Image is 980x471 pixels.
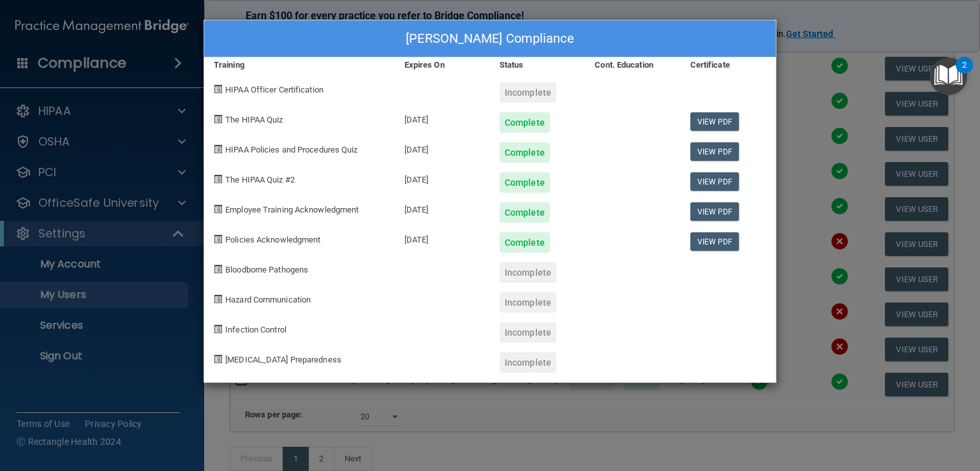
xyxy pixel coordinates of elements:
[225,205,359,214] span: Employee Training Acknowledgment
[225,295,311,304] span: Hazard Communication
[225,145,357,154] span: HIPAA Policies and Procedures Quiz
[690,142,739,161] a: View PDF
[500,172,550,193] div: Complete
[204,20,776,57] div: [PERSON_NAME] Compliance
[395,133,490,163] div: [DATE]
[500,232,550,253] div: Complete
[500,292,556,313] div: Incomplete
[690,112,739,131] a: View PDF
[204,57,395,73] div: Training
[962,65,967,82] div: 2
[225,175,295,184] span: The HIPAA Quiz #2
[225,355,341,364] span: [MEDICAL_DATA] Preparedness
[500,322,556,343] div: Incomplete
[395,193,490,223] div: [DATE]
[585,57,680,73] div: Cont. Education
[500,202,550,223] div: Complete
[395,163,490,193] div: [DATE]
[681,57,776,73] div: Certificate
[690,172,739,191] a: View PDF
[690,202,739,221] a: View PDF
[225,85,323,94] span: HIPAA Officer Certification
[225,115,283,124] span: The HIPAA Quiz
[225,325,286,334] span: Infection Control
[395,223,490,253] div: [DATE]
[690,232,739,251] a: View PDF
[500,82,556,103] div: Incomplete
[225,235,320,244] span: Policies Acknowledgment
[500,262,556,283] div: Incomplete
[395,103,490,133] div: [DATE]
[395,57,490,73] div: Expires On
[225,265,308,274] span: Bloodborne Pathogens
[500,352,556,373] div: Incomplete
[500,142,550,163] div: Complete
[490,57,585,73] div: Status
[930,57,967,95] button: Open Resource Center, 2 new notifications
[500,112,550,133] div: Complete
